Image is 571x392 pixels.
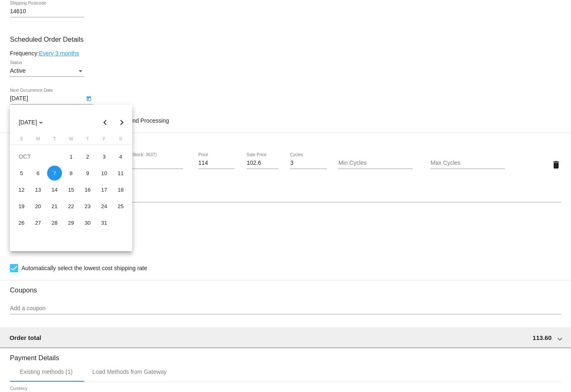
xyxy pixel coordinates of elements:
div: 14 [47,182,62,197]
div: 22 [64,199,79,214]
td: October 6, 2025 [30,165,46,181]
td: October 9, 2025 [79,165,96,181]
td: October 30, 2025 [79,214,96,231]
td: October 12, 2025 [13,181,30,198]
div: 11 [113,166,128,181]
td: October 3, 2025 [96,148,112,165]
td: October 16, 2025 [79,181,96,198]
td: October 23, 2025 [79,198,96,214]
div: 10 [97,166,112,181]
td: October 18, 2025 [112,181,129,198]
td: October 5, 2025 [13,165,30,181]
div: 20 [31,199,45,214]
td: OCT [13,148,63,165]
td: October 19, 2025 [13,198,30,214]
td: October 10, 2025 [96,165,112,181]
div: 26 [14,215,29,230]
td: October 15, 2025 [63,181,79,198]
td: October 11, 2025 [112,165,129,181]
div: 6 [31,166,45,181]
td: October 1, 2025 [63,148,79,165]
td: October 13, 2025 [30,181,46,198]
button: Next month [114,114,130,131]
th: Sunday [13,136,30,145]
div: 12 [14,182,29,197]
div: 30 [80,215,95,230]
td: October 22, 2025 [63,198,79,214]
div: 2 [80,149,95,164]
div: 17 [97,182,112,197]
td: October 20, 2025 [30,198,46,214]
td: October 8, 2025 [63,165,79,181]
button: Choose month and year [12,114,50,131]
div: 9 [80,166,95,181]
div: 3 [97,149,112,164]
td: October 26, 2025 [13,214,30,231]
td: October 14, 2025 [46,181,63,198]
th: Saturday [112,136,129,145]
div: 15 [64,182,79,197]
div: 19 [14,199,29,214]
div: 16 [80,182,95,197]
div: 5 [14,166,29,181]
div: 13 [31,182,45,197]
div: 23 [80,199,95,214]
div: 25 [113,199,128,214]
div: 1 [64,149,79,164]
td: October 27, 2025 [30,214,46,231]
div: 29 [64,215,79,230]
div: 27 [31,215,45,230]
div: 28 [47,215,62,230]
span: [DATE] [19,119,43,126]
td: October 29, 2025 [63,214,79,231]
div: 4 [113,149,128,164]
div: 7 [47,166,62,181]
th: Tuesday [46,136,63,145]
td: October 2, 2025 [79,148,96,165]
td: October 17, 2025 [96,181,112,198]
button: Previous month [97,114,114,131]
div: 21 [47,199,62,214]
td: October 7, 2025 [46,165,63,181]
div: 31 [97,215,112,230]
td: October 4, 2025 [112,148,129,165]
td: October 28, 2025 [46,214,63,231]
th: Friday [96,136,112,145]
th: Thursday [79,136,96,145]
th: Monday [30,136,46,145]
td: October 25, 2025 [112,198,129,214]
div: 24 [97,199,112,214]
div: 18 [113,182,128,197]
td: October 21, 2025 [46,198,63,214]
td: October 31, 2025 [96,214,112,231]
th: Wednesday [63,136,79,145]
td: October 24, 2025 [96,198,112,214]
div: 8 [64,166,79,181]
